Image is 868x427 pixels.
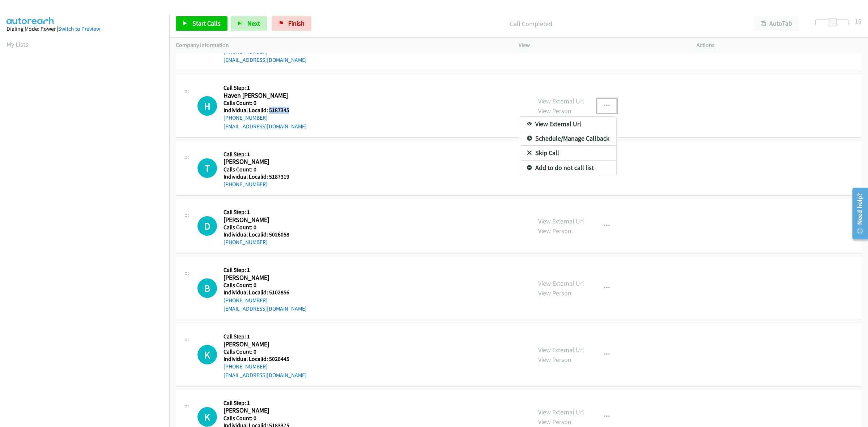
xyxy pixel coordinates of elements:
iframe: Dialpad [7,56,169,399]
h1: K [197,407,217,427]
h1: K [197,345,217,364]
a: View External Url [520,117,616,131]
h1: D [197,216,217,236]
a: Skip Call [520,146,616,160]
a: Add to do not call list [520,161,616,175]
h1: T [197,158,217,178]
a: Switch to Preview [58,25,100,32]
div: The call is yet to be attempted [197,407,217,427]
a: Schedule/Manage Callback [520,131,616,146]
div: Dialing Mode: Power | [7,25,163,33]
div: The call is yet to be attempted [197,278,217,298]
iframe: Resource Center [847,185,868,242]
div: The call is yet to be attempted [197,345,217,364]
h1: B [197,278,217,298]
a: My Lists [7,40,28,48]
